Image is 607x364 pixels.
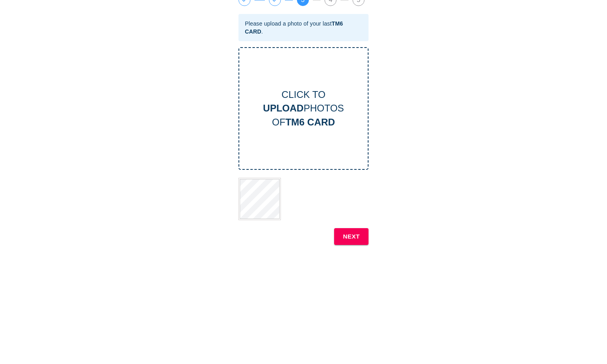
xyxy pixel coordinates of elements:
b: TM6 CARD [285,117,335,127]
div: Please upload a photo of your last . [245,20,362,36]
b: UPLOAD [263,103,303,113]
div: CLICK TO PHOTOS OF [239,88,368,129]
button: NEXT [334,228,369,245]
b: NEXT [343,231,360,242]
